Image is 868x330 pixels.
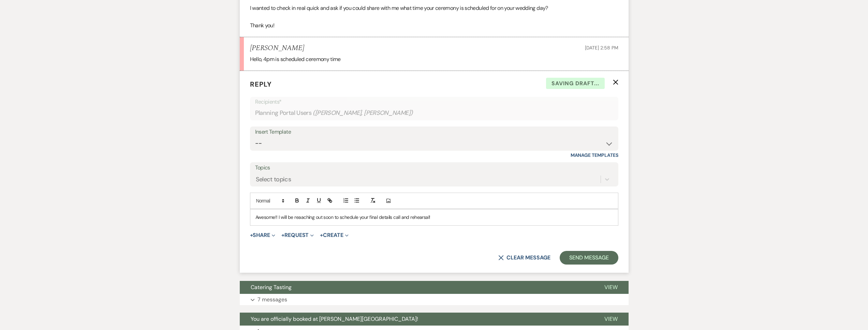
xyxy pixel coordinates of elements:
p: Thank you! [250,21,618,30]
span: Saving draft... [546,78,605,89]
span: View [604,315,618,322]
button: Share [250,232,276,238]
label: Topics [255,163,613,173]
p: 7 messages [258,295,287,304]
button: View [593,281,629,294]
button: Clear message [498,255,550,260]
button: Catering Tasting [240,281,593,294]
h5: [PERSON_NAME] [250,44,304,52]
button: View [593,313,629,326]
span: ( [PERSON_NAME], [PERSON_NAME] ) [313,108,413,118]
div: Select topics [256,175,291,184]
button: Request [281,232,314,238]
span: You are officially booked at [PERSON_NAME][GEOGRAPHIC_DATA]! [251,315,418,322]
span: [DATE] 2:58 PM [585,45,618,51]
span: View [604,284,618,291]
div: Planning Portal Users [255,106,613,120]
p: Hello, 4pm is scheduled ceremony time [250,55,618,64]
span: + [250,232,253,238]
div: Insert Template [255,127,613,137]
p: I wanted to check in real quick and ask if you could share with me what time your ceremony is sch... [250,4,618,13]
button: Create [320,232,348,238]
button: 7 messages [240,294,629,305]
p: Recipients* [255,97,613,106]
span: + [281,232,284,238]
span: Catering Tasting [251,284,292,291]
span: + [320,232,323,238]
p: Awesome!! I will be reaaching out soon to schedule your final details call and rehearsal! [255,213,613,221]
a: Manage Templates [571,152,618,158]
button: Send Message [560,251,618,265]
button: You are officially booked at [PERSON_NAME][GEOGRAPHIC_DATA]! [240,313,593,326]
span: Reply [250,80,272,89]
